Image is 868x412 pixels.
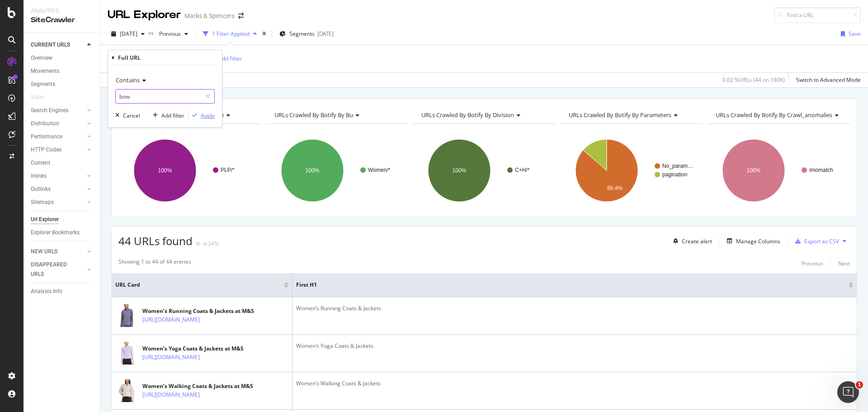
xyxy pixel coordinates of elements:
img: main image [115,339,138,368]
div: Manage Columns [736,237,780,245]
div: Add Filter [218,55,242,62]
h4: URLs Crawled By Botify By parameters [567,108,695,122]
a: Performance [31,132,85,142]
div: arrow-right-arrow-left [238,13,244,19]
div: Outlinks [31,185,51,194]
a: Distribution [31,119,85,128]
a: NEW URLS [31,247,85,256]
text: Women/* [368,167,390,173]
a: DISAPPEARED URLS [31,260,85,279]
a: Inlinks [31,171,85,181]
text: PLP/* [221,167,235,173]
div: times [260,29,268,38]
input: Find a URL [774,7,861,23]
div: Cancel [123,112,140,119]
a: Movements [31,66,94,76]
div: Search Engines [31,106,68,115]
div: SiteCrawler [31,15,93,25]
div: Explorer Bookmarks [31,228,80,237]
text: C+H/* [515,167,530,173]
div: URL Explorer [108,7,181,23]
span: 2025 Oct. 4th [120,30,137,38]
div: Content [31,158,50,168]
div: Showing 1 to 44 of 44 entries [118,258,191,269]
svg: A chart. [560,131,702,210]
text: #nomatch [809,167,833,173]
span: 1 [856,381,863,388]
div: Create alert [682,237,712,245]
span: First H1 [296,281,835,289]
span: Contains [116,76,140,84]
div: Apply [201,112,215,119]
button: Add Filter [206,53,242,64]
text: 100% [158,167,172,174]
div: Switch to Advanced Mode [796,76,861,84]
img: main image [115,301,138,331]
div: Women’s Walking Coats & Jackets [296,379,853,388]
div: Women’s Running Coats & Jackets [296,304,853,313]
h4: URLs Crawled By Botify By bu [273,108,401,122]
div: Performance [31,132,62,142]
a: CURRENT URLS [31,40,85,50]
a: HTTP Codes [31,145,85,155]
button: Switch to Advanced Mode [793,73,861,87]
h4: URLs Crawled By Botify By crawl_anomalies [714,108,846,122]
div: Women’s Running Coats & Jackets at M&S [142,307,254,315]
div: Women’s Walking Coats & Jackets at M&S [142,382,253,390]
div: Save [849,30,861,38]
div: Marks & Spencers [184,11,235,20]
span: URLs Crawled By Botify By division [421,111,514,119]
a: Url Explorer [31,215,94,224]
button: Apply [189,111,215,120]
button: Segments[DATE] [276,27,337,41]
button: Previous [802,258,823,269]
span: URLs Crawled By Botify By crawl_anomalies [716,111,832,119]
a: Outlinks [31,185,85,194]
svg: A chart. [707,131,849,210]
svg: A chart. [118,131,260,210]
div: Visits [31,93,44,102]
span: URLs Crawled By Botify By bu [274,111,353,119]
a: Visits [31,93,53,102]
text: No_param… [662,163,693,169]
div: 1 Filter Applied [212,30,250,38]
div: Analytics [31,7,93,15]
text: 100% [747,167,761,174]
a: Explorer Bookmarks [31,228,94,237]
div: Sitemaps [31,198,54,207]
button: Manage Columns [723,236,780,246]
div: Women’s Yoga Coats & Jackets at M&S [142,345,244,353]
div: Analysis Info [31,287,62,296]
span: Previous [156,30,181,38]
button: Next [838,258,850,269]
div: Women’s Yoga Coats & Jackets [296,342,853,350]
text: 86.4% [607,185,623,191]
button: Cancel [112,111,140,120]
div: NEW URLS [31,247,57,256]
div: Previous [802,260,823,267]
button: [DATE] [108,27,148,41]
a: Overview [31,53,94,63]
div: Next [838,260,850,267]
div: DISAPPEARED URLS [31,260,76,279]
div: -4.34% [202,240,219,247]
div: Overview [31,53,52,63]
button: Previous [156,27,192,41]
a: Analysis Info [31,287,94,296]
div: Movements [31,66,59,76]
text: 100% [305,167,319,174]
div: Export as CSV [804,237,839,245]
div: Url Explorer [31,215,59,224]
span: URL Card [115,281,282,289]
div: A chart. [266,131,407,210]
div: Segments [31,80,55,89]
button: 1 Filter Applied [199,27,260,41]
div: CURRENT URLS [31,40,70,50]
span: URLs Crawled By Botify By parameters [569,111,671,119]
div: HTTP Codes [31,145,61,155]
iframe: Intercom live chat [837,381,859,403]
svg: A chart. [413,131,554,210]
img: Equal [196,242,200,245]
